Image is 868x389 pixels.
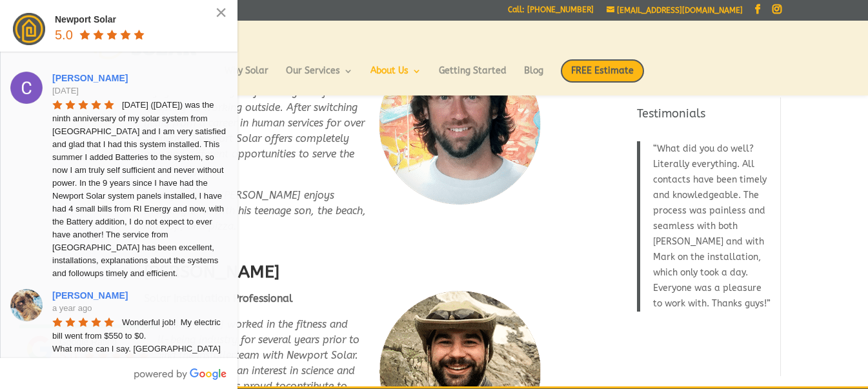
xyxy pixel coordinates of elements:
[561,59,644,83] span: FREE Estimate
[52,317,223,366] span: Wonderful job! My electric bill went from $550 to $0. What more can I say. [GEOGRAPHIC_DATA] is f...
[215,6,227,19] button: ×
[508,6,594,19] a: Call: [PHONE_NUMBER]
[52,85,227,97] div: [DATE]
[637,141,773,312] blockquote: What did you do well? Literally everything. All contacts have been timely and knowledgeable. The ...
[561,59,644,95] a: FREE Estimate
[10,289,43,321] img: liz bodell
[524,66,543,88] a: Blog
[637,106,773,128] h4: Testimonials
[286,66,353,88] a: Our Services
[607,6,743,15] a: [EMAIL_ADDRESS][DOMAIN_NAME]
[52,73,132,83] a: [PERSON_NAME]
[144,189,366,232] span: In his free time, [PERSON_NAME] enjoys spending time with his teenage son, the beach, hip hop, an...
[379,43,541,204] img: Parker Dupuoy III - Newport Solar
[10,72,43,104] img: Charlotta Anton
[52,290,132,301] a: [PERSON_NAME]
[225,66,268,88] a: Why Solar
[144,292,293,304] b: Solar Installation Professional
[439,66,507,88] a: Getting Started
[52,302,227,315] div: a year ago
[370,66,421,88] a: About Us
[52,100,228,278] span: [DATE] ([DATE]) was the ninth anniversary of my solar system from [GEOGRAPHIC_DATA] and I am very...
[144,318,359,361] span: [PERSON_NAME] worked in the fitness and well-being industry for several years prior to joining th...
